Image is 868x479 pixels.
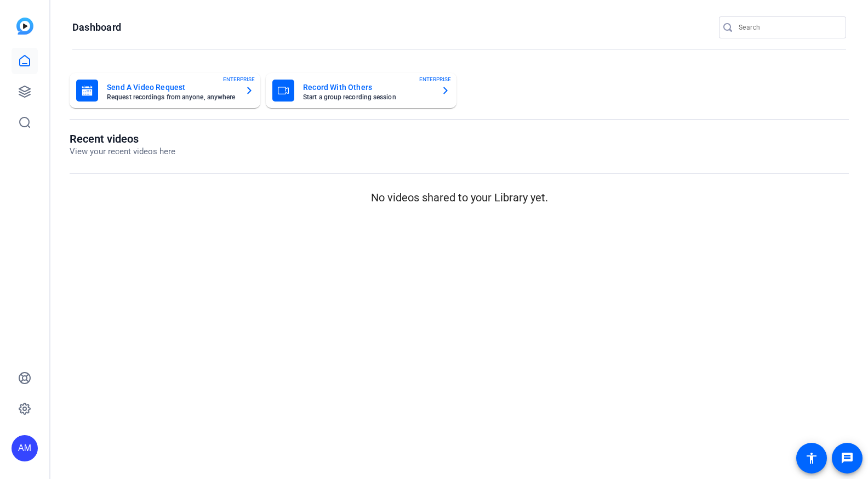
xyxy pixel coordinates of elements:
span: ENTERPRISE [223,75,255,83]
mat-card-title: Record With Others [303,81,432,94]
mat-card-subtitle: Request recordings from anyone, anywhere [107,94,236,100]
button: Send A Video RequestRequest recordings from anyone, anywhereENTERPRISE [70,73,260,108]
h1: Dashboard [72,21,121,34]
mat-card-subtitle: Start a group recording session [303,94,432,100]
p: View your recent videos here [70,145,175,158]
mat-icon: message [841,452,854,465]
span: ENTERPRISE [419,75,451,83]
p: No videos shared to your Library yet. [70,189,849,206]
div: AM [12,435,38,461]
input: Search [739,21,837,34]
h1: Recent videos [70,132,175,145]
mat-card-title: Send A Video Request [107,81,236,94]
img: blue-gradient.svg [16,18,33,35]
button: Record With OthersStart a group recording sessionENTERPRISE [266,73,456,108]
mat-icon: accessibility [805,452,818,465]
